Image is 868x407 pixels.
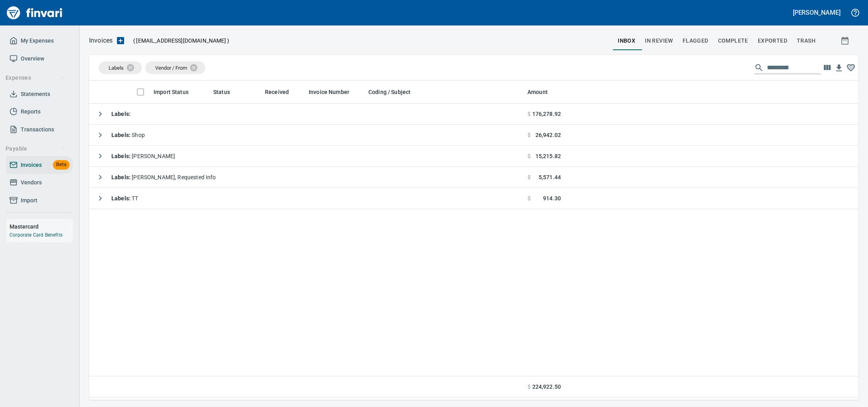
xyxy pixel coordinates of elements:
a: Vendors [6,174,73,192]
div: Labels [99,61,142,74]
span: 5,571.44 [539,173,561,181]
a: Reports [6,103,73,121]
span: [EMAIL_ADDRESS][DOMAIN_NAME] [135,37,227,45]
a: Overview [6,50,73,68]
span: My Expenses [21,36,54,46]
strong: Labels : [111,195,132,202]
span: $ [527,383,531,391]
span: [PERSON_NAME] [111,153,175,159]
span: [PERSON_NAME], Requested Info [111,174,216,180]
span: Beta [53,160,70,169]
p: Invoices [89,36,113,45]
strong: Labels : [111,111,130,117]
strong: Labels : [111,174,132,180]
a: Transactions [6,121,73,139]
strong: Labels : [111,132,132,138]
span: Complete [718,36,748,46]
span: Coding / Subject [368,87,421,97]
span: inbox [618,36,635,46]
a: Corporate Card Benefits [10,232,62,238]
span: In Review [645,36,673,46]
span: Import Status [154,87,189,97]
p: ( ) [128,37,229,45]
button: Show invoices within a particular date range [833,33,858,48]
span: 15,215.82 [535,152,561,160]
a: Statements [6,85,73,103]
span: Reports [21,107,41,117]
span: 914.30 [543,194,561,202]
span: Invoices [21,160,42,170]
span: $ [527,152,531,160]
button: Choose columns to display [821,62,833,74]
span: Import [21,196,37,205]
span: TT [111,195,138,202]
button: Expenses [2,70,69,85]
span: Labels [109,65,124,71]
img: Finvari [5,3,64,22]
span: $ [527,173,531,181]
button: [PERSON_NAME] [791,6,843,19]
span: Exported [758,36,787,46]
span: Amount [527,87,558,97]
nav: breadcrumb [89,36,113,45]
span: $ [527,194,531,202]
span: $ [527,131,531,139]
h5: [PERSON_NAME] [793,8,841,17]
span: Vendors [21,178,42,188]
span: Invoice Number [309,87,349,97]
span: 26,942.02 [535,131,561,139]
span: Shop [111,132,145,138]
span: Import Status [154,87,199,97]
a: InvoicesBeta [6,156,73,174]
span: Expenses [6,73,66,83]
span: Received [265,87,299,97]
span: Statements [21,89,50,99]
a: Import [6,192,73,209]
span: 224,922.50 [532,383,561,391]
span: $ [527,110,531,118]
span: Overview [21,54,44,64]
span: Coding / Subject [368,87,411,97]
a: My Expenses [6,32,73,50]
span: Received [265,87,289,97]
button: Payable [2,141,69,156]
div: Vendor / From [145,61,205,74]
span: Status [213,87,230,97]
span: Payable [6,144,66,154]
span: Flagged [683,36,708,46]
span: 176,278.92 [532,110,561,118]
span: Transactions [21,125,54,135]
span: Status [213,87,240,97]
span: trash [797,36,815,46]
span: Amount [527,87,548,97]
span: Invoice Number [309,87,360,97]
span: Vendor / From [155,65,187,71]
button: Column choices favorited. Click to reset to default [845,62,857,74]
strong: Labels : [111,153,132,159]
h6: Mastercard [10,222,73,231]
button: Upload an Invoice [113,36,128,45]
button: Download table [833,62,845,74]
